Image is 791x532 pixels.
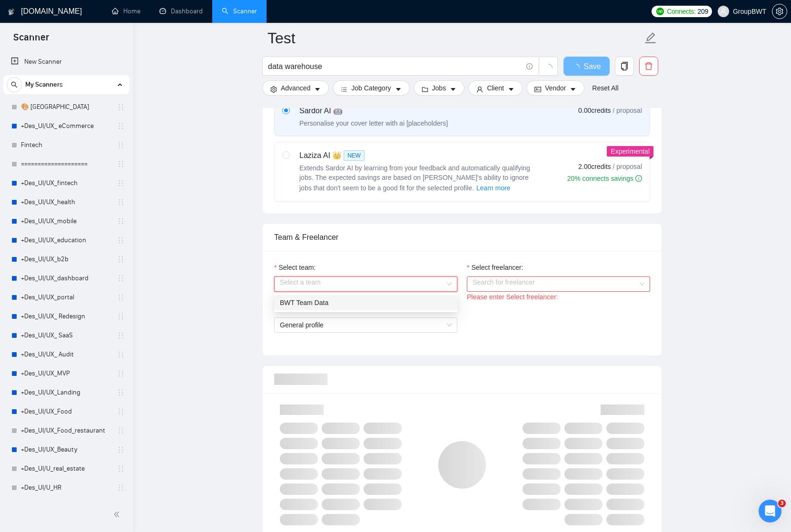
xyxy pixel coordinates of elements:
[117,236,125,244] span: holder
[159,7,203,15] a: dashboardDashboard
[611,148,650,155] span: Experimental
[21,383,111,402] a: +Des_UI/UX_Landing
[117,389,125,396] span: holder
[526,63,533,69] span: info-circle
[778,500,786,507] span: 3
[578,105,611,116] span: 0.00 credits
[21,193,111,212] a: +Des_UI/UX_health
[274,295,457,310] div: BWT Team Data
[117,427,125,434] span: holder
[772,8,787,15] span: setting
[21,478,111,497] a: +Des_UI/U_HR
[21,98,111,117] a: 🎨 [GEOGRAPHIC_DATA]
[299,105,448,117] div: Sardor AI 🤖
[21,269,111,288] a: +Des_UI/UX_dashboard
[117,294,125,301] span: holder
[467,262,523,273] label: Select freelancer:
[7,81,21,88] span: search
[117,103,125,111] span: holder
[476,86,483,93] span: user
[280,321,324,329] span: General profile
[117,256,125,263] span: holder
[117,217,125,225] span: holder
[772,8,787,15] a: setting
[314,86,321,93] span: caret-down
[21,345,111,364] a: +Des_UI/UX_ Audit
[473,277,638,291] input: Select freelancer:
[21,326,111,345] a: +Des_UI/UX_ SaaS
[332,150,342,161] span: 👑
[534,86,541,93] span: idcard
[644,32,657,44] span: edit
[592,83,618,93] a: Reset All
[117,446,125,453] span: holder
[268,60,522,72] input: Search Freelance Jobs...
[344,150,365,161] span: NEW
[117,465,125,473] span: holder
[21,288,111,307] a: +Des_UI/UX_portal
[270,86,277,93] span: setting
[772,4,787,19] button: setting
[21,440,111,459] a: +Des_UI/UX_Beauty
[262,80,329,96] button: settingAdvancedcaret-down
[280,297,452,308] div: BWT Team Data
[450,86,456,93] span: caret-down
[635,175,642,182] span: info-circle
[21,174,111,193] a: +Des_UI/UX_fintech
[341,86,347,93] span: bars
[299,118,448,128] div: Personalise your cover letter with ai [placeholders]
[667,6,695,17] span: Connects:
[639,57,658,76] button: delete
[117,351,125,358] span: holder
[274,224,650,251] div: Team & Freelancer
[544,64,553,72] span: loading
[117,141,125,149] span: holder
[468,80,523,96] button: userClientcaret-down
[281,83,310,93] span: Advanced
[21,155,111,174] a: ====================
[545,83,566,93] span: Vendor
[299,164,530,192] span: Extends Sardor AI by learning from your feedback and automatically qualifying jobs. The expected ...
[467,292,650,302] div: Please enter Select freelancer:
[7,77,22,92] button: search
[564,57,610,76] button: Save
[117,198,125,206] span: holder
[21,364,111,383] a: +Des_UI/UX_MVP
[476,182,511,194] button: Laziza AI NEWExtends Sardor AI by learning from your feedback and automatically qualifying jobs. ...
[570,86,576,93] span: caret-down
[572,64,583,71] span: loading
[6,30,57,50] span: Scanner
[274,262,316,273] label: Select team:
[487,83,504,93] span: Client
[759,500,781,522] iframe: Intercom live chat
[21,250,111,269] a: +Des_UI/UX_b2b
[21,421,111,440] a: +Des_UI/UX_Food_restaurant
[21,117,111,136] a: +Des_UI/UX_ eCommerce
[395,86,402,93] span: caret-down
[117,332,125,339] span: holder
[21,231,111,250] a: +Des_UI/UX_education
[117,179,125,187] span: holder
[583,60,601,72] span: Save
[414,80,465,96] button: folderJobscaret-down
[333,80,409,96] button: barsJob Categorycaret-down
[3,52,129,71] li: New Scanner
[117,484,125,492] span: holder
[21,307,111,326] a: +Des_UI/UX_ Redesign
[508,86,514,93] span: caret-down
[613,162,642,171] span: / proposal
[112,7,140,15] a: homeHome
[351,83,391,93] span: Job Category
[656,8,664,15] img: upwork-logo.png
[8,4,15,20] img: logo
[526,80,584,96] button: idcardVendorcaret-down
[21,459,111,478] a: +Des_UI/U_real_estate
[117,313,125,320] span: holder
[117,370,125,377] span: holder
[117,275,125,282] span: holder
[615,57,634,76] button: copy
[476,183,511,193] span: Learn more
[299,150,537,161] div: Laziza AI
[274,292,457,302] div: Please select a team
[422,86,428,93] span: folder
